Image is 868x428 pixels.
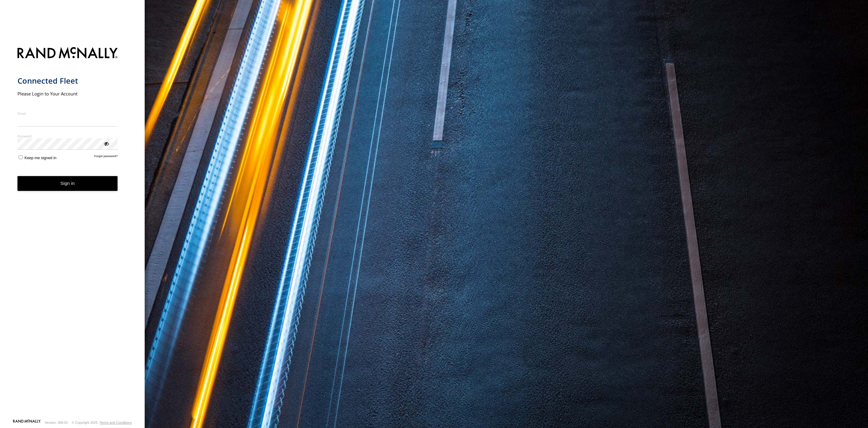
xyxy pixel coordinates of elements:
a: Terms and Conditions [100,421,132,424]
input: Keep me signed in [19,155,23,159]
div: © Copyright 2025 - [72,421,132,424]
button: Sign in [17,176,118,191]
div: Version: 308.01 [45,421,68,424]
h1: Connected Fleet [17,76,118,86]
label: Email [17,111,118,116]
img: Rand McNally [17,46,118,61]
h2: Please Login to Your Account [17,91,118,97]
div: ViewPassword [103,140,109,146]
label: Password [17,134,118,138]
form: main [17,43,127,419]
span: Keep me signed in [24,156,56,160]
a: Forgot password? [94,154,118,160]
a: Visit our Website [13,420,41,426]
